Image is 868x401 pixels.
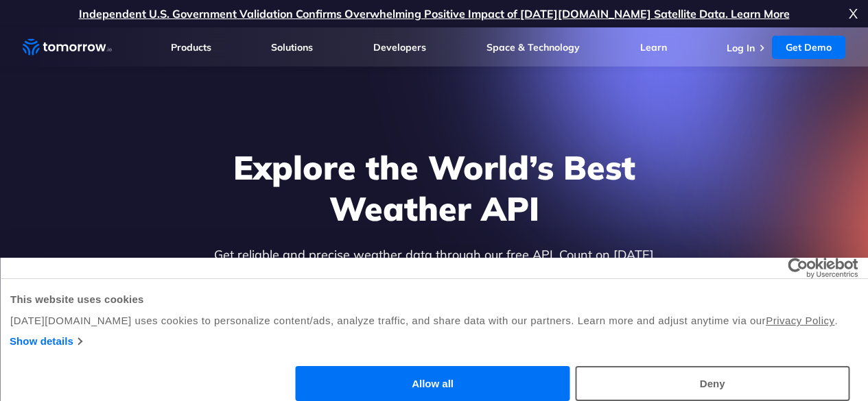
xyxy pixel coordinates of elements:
a: Developers [373,41,426,53]
button: Deny [575,366,849,401]
a: Space & Technology [486,41,580,53]
a: Independent U.S. Government Validation Confirms Overwhelming Positive Impact of [DATE][DOMAIN_NAM... [79,7,790,21]
a: Get Demo [772,36,845,59]
a: Usercentrics Cookiebot - opens in a new window [738,258,858,278]
a: Solutions [271,41,313,53]
a: Home link [23,37,112,58]
p: Get reliable and precise weather data through our free API. Count on [DATE][DOMAIN_NAME] for quic... [169,245,699,322]
a: Log In [727,42,755,54]
h1: Explore the World’s Best Weather API [169,147,699,229]
button: Allow all [296,366,570,401]
a: Privacy Policy [766,315,834,326]
a: Products [171,41,211,53]
a: Show details [10,333,82,350]
div: This website uses cookies [10,291,858,308]
div: [DATE][DOMAIN_NAME] uses cookies to personalize content/ads, analyze traffic, and share data with... [10,313,858,329]
a: Learn [640,41,667,53]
